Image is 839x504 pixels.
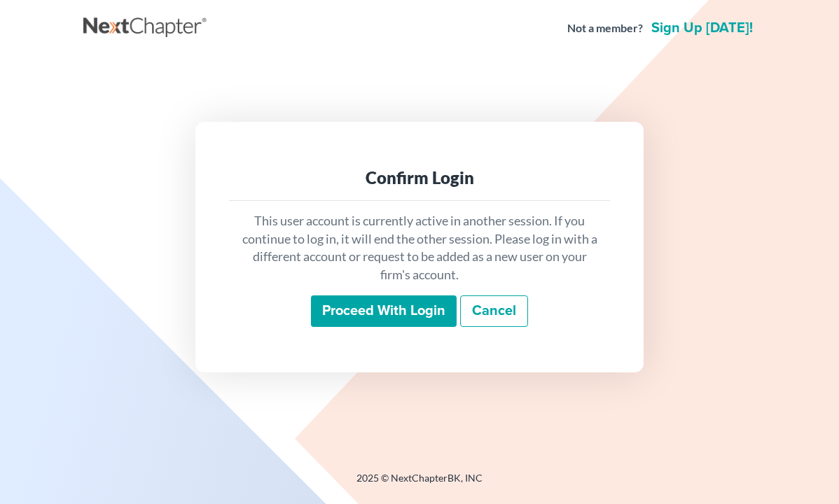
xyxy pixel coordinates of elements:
[460,295,528,328] a: Cancel
[649,21,756,35] a: Sign up [DATE]!
[240,212,599,284] p: This user account is currently active in another session. If you continue to log in, it will end ...
[83,471,756,496] div: 2025 © NextChapterBK, INC
[311,295,457,328] input: Proceed with login
[240,167,599,189] div: Confirm Login
[567,20,643,36] strong: Not a member?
